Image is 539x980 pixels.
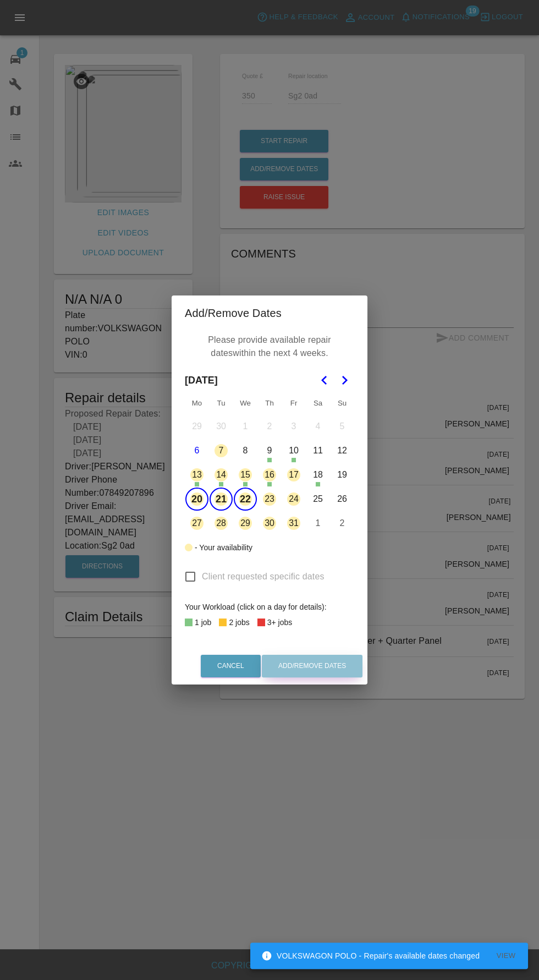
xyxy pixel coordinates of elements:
[185,488,208,511] button: Monday, October 20th, 2025, selected
[185,439,208,462] button: Today, Monday, October 6th, 2025
[185,463,208,486] button: Monday, October 13th, 2025
[488,948,524,965] button: View
[190,331,349,363] p: Please provide available repair dates within the next 4 weeks.
[258,512,281,535] button: Thursday, October 30th, 2025
[234,512,257,535] button: Wednesday, October 29th, 2025
[306,439,329,462] button: Saturday, October 11th, 2025
[331,463,354,486] button: Sunday, October 19th, 2025
[185,600,354,614] div: Your Workload (click on a day for details):
[185,415,208,438] button: Monday, September 29th, 2025
[330,392,354,414] th: Sunday
[306,512,329,535] button: Saturday, November 1st, 2025
[331,488,354,511] button: Sunday, October 26th, 2025
[229,616,249,629] div: 2 jobs
[210,439,233,462] button: Tuesday, October 7th, 2025
[210,463,233,486] button: Tuesday, October 14th, 2025
[331,512,354,535] button: Sunday, November 2nd, 2025
[233,392,257,414] th: Wednesday
[282,463,305,486] button: Friday, October 17th, 2025
[331,415,354,438] button: Sunday, October 5th, 2025
[185,392,354,535] table: October 2025
[202,570,324,583] span: Client requested specific dates
[282,392,306,414] th: Friday
[210,488,233,511] button: Tuesday, October 21st, 2025, selected
[258,439,281,462] button: Thursday, October 9th, 2025
[172,295,367,331] h2: Add/Remove Dates
[306,463,329,486] button: Saturday, October 18th, 2025
[334,370,354,390] button: Go to the Next Month
[201,655,261,677] button: Cancel
[234,463,257,486] button: Wednesday, October 15th, 2025
[315,370,334,390] button: Go to the Previous Month
[282,488,305,511] button: Friday, October 24th, 2025
[234,488,257,511] button: Wednesday, October 22nd, 2025, selected
[258,488,281,511] button: Thursday, October 23rd, 2025
[282,415,305,438] button: Friday, October 3rd, 2025
[209,392,233,414] th: Tuesday
[331,439,354,462] button: Sunday, October 12th, 2025
[282,439,305,462] button: Friday, October 10th, 2025
[257,392,282,414] th: Thursday
[185,368,218,392] span: [DATE]
[258,463,281,486] button: Thursday, October 16th, 2025
[210,512,233,535] button: Tuesday, October 28th, 2025
[258,415,281,438] button: Thursday, October 2nd, 2025
[306,392,330,414] th: Saturday
[234,439,257,462] button: Wednesday, October 8th, 2025
[261,946,480,966] div: VOLKSWAGON POLO - Repair's available dates changed
[234,415,257,438] button: Wednesday, October 1st, 2025
[282,512,305,535] button: Friday, October 31st, 2025
[195,616,211,629] div: 1 job
[267,616,293,629] div: 3+ jobs
[185,392,209,414] th: Monday
[185,512,208,535] button: Monday, October 27th, 2025
[210,415,233,438] button: Tuesday, September 30th, 2025
[306,415,329,438] button: Saturday, October 4th, 2025
[195,541,252,554] div: - Your availability
[306,488,329,511] button: Saturday, October 25th, 2025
